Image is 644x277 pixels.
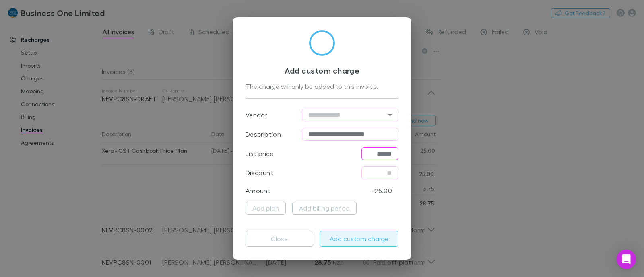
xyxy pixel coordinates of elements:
[617,250,636,269] div: Open Intercom Messenger
[246,149,274,158] p: List price
[292,202,357,215] button: Add billing period
[320,231,398,247] button: Add custom charge
[372,186,392,195] p: -25.00
[246,129,281,139] p: Description
[246,66,398,75] h3: Add custom charge
[246,110,267,120] p: Vendor
[246,168,273,178] p: Discount
[246,202,286,215] button: Add plan
[246,82,398,92] div: The charge will only be added to this invoice.
[246,231,313,247] button: Close
[246,186,270,195] p: Amount
[384,109,396,121] button: Open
